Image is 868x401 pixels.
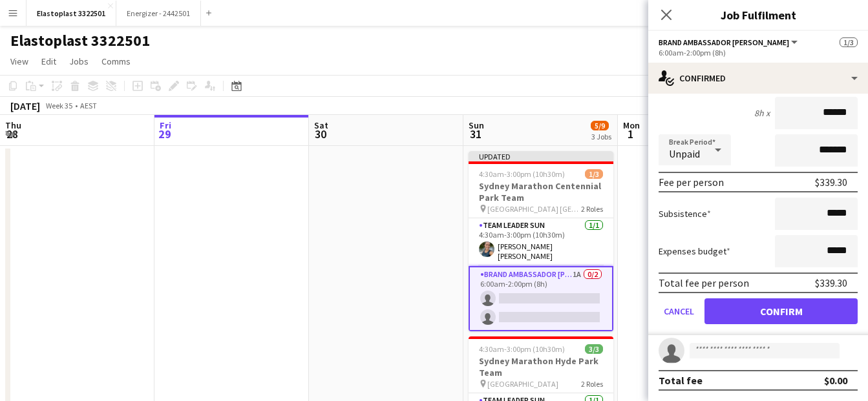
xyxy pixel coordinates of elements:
app-card-role: Brand Ambassador [PERSON_NAME]1A0/26:00am-2:00pm (8h) [469,266,613,331]
h3: Job Fulfilment [648,6,868,23]
span: 29 [158,127,171,141]
div: AEST [80,101,97,110]
h3: Sydney Marathon Centennial Park Team [469,180,613,203]
div: 3 Jobs [591,132,611,141]
span: Mon [623,119,640,131]
span: 28 [3,127,21,141]
span: Brand Ambassador Sun [659,37,789,47]
span: [GEOGRAPHIC_DATA] [487,379,558,389]
button: Energizer - 2442501 [116,1,201,26]
span: 2 Roles [581,204,603,214]
span: 1/3 [585,169,603,179]
span: 4:30am-3:00pm (10h30m) [479,344,565,354]
app-card-role: Team Leader Sun1/14:30am-3:00pm (10h30m)[PERSON_NAME] [PERSON_NAME] [469,218,613,266]
span: Sat [314,119,328,131]
div: Total fee per person [659,276,749,289]
div: Fee per person [659,176,724,189]
div: [DATE] [10,99,40,112]
span: 3/3 [585,344,603,354]
span: 4:30am-3:00pm (10h30m) [479,169,565,179]
span: Comms [101,56,131,67]
a: Edit [36,53,61,70]
div: Total fee [659,374,703,387]
span: Unpaid [669,147,700,160]
span: 5/9 [591,121,609,130]
button: Confirm [704,298,858,324]
div: 8h x [754,107,770,119]
a: Jobs [64,53,94,70]
div: $339.30 [815,276,847,289]
div: Confirmed [648,63,868,94]
span: Week 35 [43,101,75,110]
span: Edit [41,56,56,67]
span: Thu [5,119,21,131]
span: 31 [467,127,484,141]
span: [GEOGRAPHIC_DATA] [GEOGRAPHIC_DATA] [487,204,581,214]
span: Sun [469,119,484,131]
span: View [10,56,28,67]
div: 6:00am-2:00pm (8h) [659,48,858,57]
h1: Elastoplast 3322501 [10,31,150,50]
span: 30 [312,127,328,141]
h3: Sydney Marathon Hyde Park Team [469,355,613,378]
button: Cancel [659,298,699,324]
span: 1 [621,127,640,141]
span: 2 Roles [581,379,603,389]
label: Expenses budget [659,245,730,257]
label: Subsistence [659,208,711,220]
button: Elastoplast 3322501 [26,1,116,26]
button: Brand Ambassador [PERSON_NAME] [659,37,799,47]
span: Jobs [69,56,89,67]
div: $0.00 [824,374,847,387]
span: 1/3 [840,37,858,47]
div: Updated [469,151,613,161]
a: View [5,53,34,70]
div: $339.30 [815,176,847,189]
span: Fri [160,119,171,131]
a: Comms [96,53,136,70]
app-job-card: Updated4:30am-3:00pm (10h30m)1/3Sydney Marathon Centennial Park Team [GEOGRAPHIC_DATA] [GEOGRAPHI... [469,151,613,331]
